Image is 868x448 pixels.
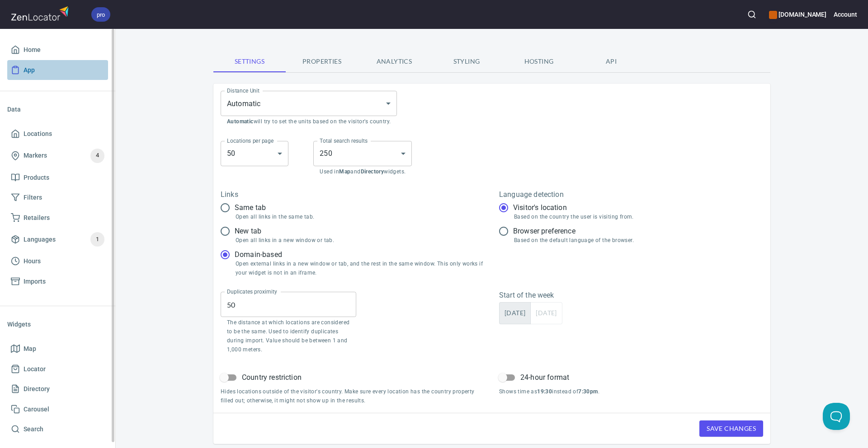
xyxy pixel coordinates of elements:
[363,56,425,67] span: Analytics
[339,168,350,175] b: Map
[513,202,567,213] span: Visitor's location
[236,236,485,245] p: Open all links in a new window or tab.
[24,65,35,76] span: App
[530,302,562,324] button: left aligned
[7,60,108,80] a: App
[361,168,384,175] b: Directory
[7,40,108,60] a: Home
[291,56,353,67] span: Properties
[537,388,552,395] b: 19:30
[227,117,391,126] p: will try to set the units based on the visitor's country.
[313,141,412,166] div: 250
[24,44,41,56] span: Home
[508,56,570,67] span: Hosting
[823,403,850,430] iframe: Help Scout Beacon - Open
[769,9,826,19] h6: [DOMAIN_NAME]
[7,313,108,335] li: Widgets
[24,383,50,395] span: Directory
[580,56,642,67] span: API
[24,192,42,203] span: Filters
[499,387,763,397] p: Shows time as instead of .
[7,228,108,251] a: Languages1
[7,271,108,292] a: Imports
[11,4,71,23] img: zenlocator
[90,150,104,161] span: 4
[578,388,598,395] b: 7:30pm
[236,260,485,278] p: Open external links in a new window or tab, and the rest in the same window. This only works if y...
[499,292,554,299] legend: Start of the week
[235,202,266,213] span: Same tab
[520,372,569,383] span: 24-hour format
[24,343,36,355] span: Map
[320,168,406,177] p: Used in and widgets.
[7,187,108,208] a: Filters
[219,56,280,67] span: Settings
[7,208,108,228] a: Retailers
[499,302,562,324] div: start-of-week
[514,236,634,245] p: Based on the default language of the browser.
[7,251,108,271] a: Hours
[499,191,564,198] legend: Language detection
[235,249,282,260] span: Domain-based
[24,172,49,183] span: Products
[834,5,857,24] button: Account
[24,424,43,435] span: Search
[221,198,485,278] div: links
[499,302,531,324] button: left aligned
[221,91,397,116] div: Automatic
[236,213,485,222] p: Open all links in the same tab.
[505,308,525,319] span: [DATE]
[699,420,763,437] button: Save Changes
[235,226,261,237] span: New tab
[7,419,108,439] a: Search
[24,256,41,267] span: Hours
[707,423,756,434] span: Save Changes
[24,234,56,245] span: Languages
[514,213,634,222] p: Based on the country the user is visiting from.
[7,168,108,188] a: Products
[24,404,49,415] span: Carousel
[227,318,350,355] p: The distance at which locations are considered to be the same. Used to identify duplicates during...
[7,98,108,120] li: Data
[91,7,110,22] div: pro
[227,118,254,125] b: Automatic
[7,144,108,168] a: Markers4
[499,198,634,245] div: language-detection
[221,141,288,166] div: 50
[242,372,302,383] span: Country restriction
[769,11,777,19] button: color-CE600E
[436,56,497,67] span: Styling
[24,364,46,375] span: Locator
[7,124,108,144] a: Locations
[7,399,108,420] a: Carousel
[221,191,238,198] legend: Links
[7,379,108,399] a: Directory
[7,339,108,359] a: Map
[513,226,576,237] span: Browser preference
[7,359,108,379] a: Locator
[24,128,52,140] span: Locations
[834,9,857,19] h6: Account
[221,387,485,406] p: Hides locations outside of the visitor's country. Make sure every location has the country proper...
[24,150,47,161] span: Markers
[24,212,50,224] span: Retailers
[91,10,110,19] span: pro
[90,234,104,245] span: 1
[24,276,46,287] span: Imports
[536,308,557,319] span: [DATE]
